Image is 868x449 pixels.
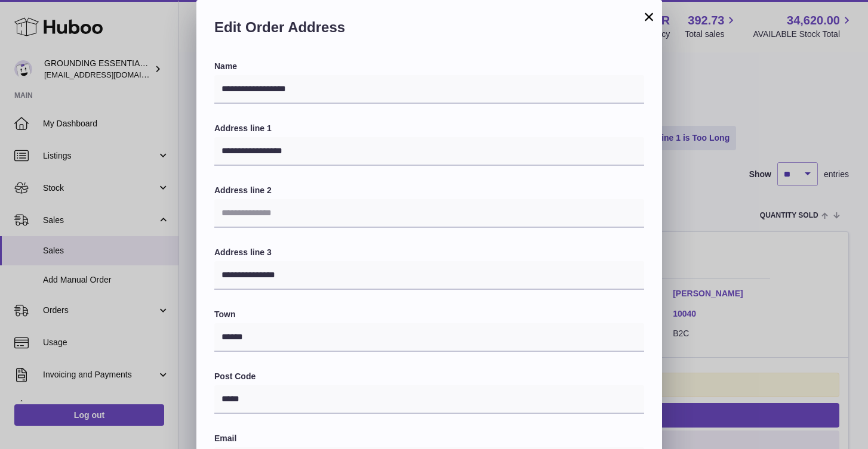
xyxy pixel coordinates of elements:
[214,123,644,134] label: Address line 1
[214,18,644,43] h2: Edit Order Address
[214,247,644,258] label: Address line 3
[214,61,644,72] label: Name
[214,433,644,444] label: Email
[214,309,644,320] label: Town
[642,10,656,24] button: ×
[214,185,644,196] label: Address line 2
[214,371,644,382] label: Post Code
